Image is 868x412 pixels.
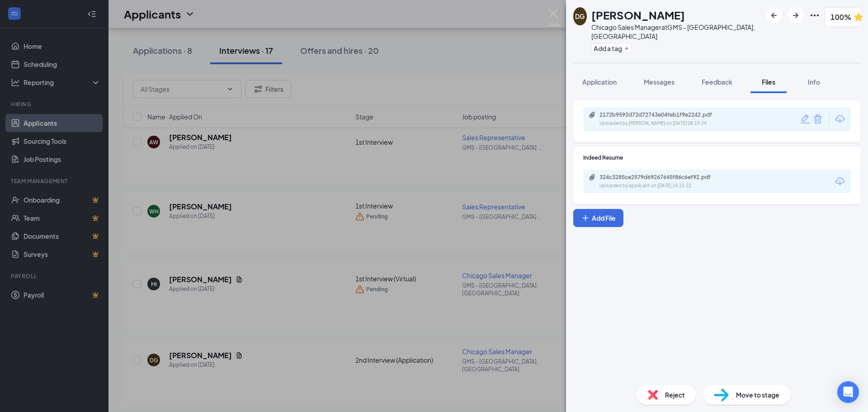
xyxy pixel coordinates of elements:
[790,10,801,21] svg: ArrowRight
[835,114,845,124] svg: Download
[582,78,617,86] span: Application
[573,209,623,227] button: Add FilePlus
[581,213,590,223] svg: Plus
[589,174,596,181] svg: Paperclip
[808,78,820,86] span: Info
[800,114,811,124] svg: Pencil
[591,43,632,53] button: PlusAdd a tag
[589,111,735,127] a: Paperclip2172b9592d72d72743e04feb1f9e2242.pdfUploaded by [PERSON_NAME] on [DATE] 08:19:29
[788,7,804,24] button: ArrowRight
[766,7,782,24] button: ArrowLeftNew
[835,176,845,187] svg: Download
[591,7,685,23] h1: [PERSON_NAME]
[575,12,585,21] div: DG
[599,174,726,181] div: 324c3285ce2579d69267645f86c6ef92.pdf
[583,154,851,161] div: Indeed Resume
[591,23,761,41] div: Chicago Sales Manager at GMS - [GEOGRAPHIC_DATA], [GEOGRAPHIC_DATA]
[762,78,775,86] span: Files
[809,10,820,21] svg: Ellipses
[599,120,735,127] div: Uploaded by [PERSON_NAME] on [DATE] 08:19:29
[624,46,629,51] svg: Plus
[702,78,732,86] span: Feedback
[589,174,735,189] a: Paperclip324c3285ce2579d69267645f86c6ef92.pdfUploaded by applicant on [DATE] 14:15:22
[665,390,685,400] span: Reject
[830,11,851,23] span: 100%
[812,114,823,124] svg: Trash
[644,78,675,86] span: Messages
[736,390,779,400] span: Move to stage
[599,182,735,189] div: Uploaded by applicant on [DATE] 14:15:22
[599,111,726,118] div: 2172b9592d72d72743e04feb1f9e2242.pdf
[589,111,596,118] svg: Paperclip
[769,10,779,21] svg: ArrowLeftNew
[837,381,859,403] div: Open Intercom Messenger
